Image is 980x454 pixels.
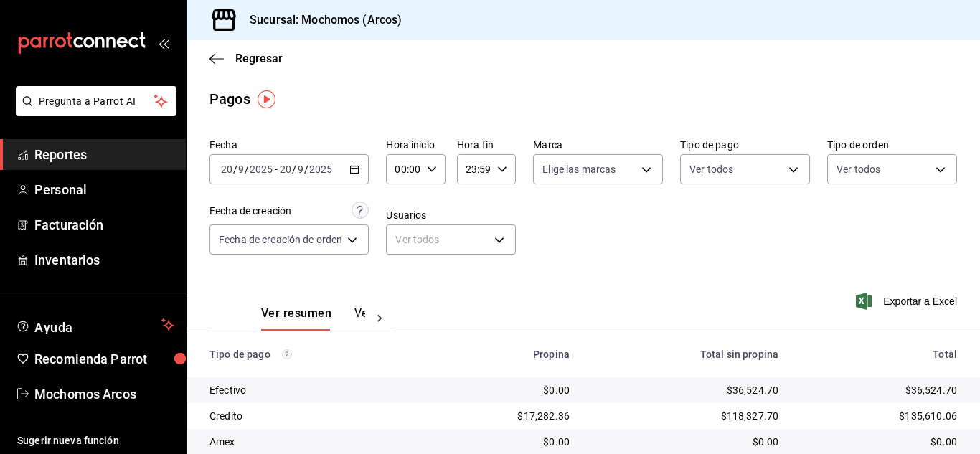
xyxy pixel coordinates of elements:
[593,383,778,397] div: $36,524.70
[219,232,342,247] span: Fecha de creación de orden
[533,140,663,150] label: Marca
[34,250,174,270] span: Inventarios
[542,162,616,176] span: Elige las marcas
[249,164,273,175] input: ----
[34,316,156,334] span: Ayuda
[438,349,570,360] div: Propina
[220,164,233,175] input: --
[801,349,957,360] div: Total
[308,164,333,175] input: ----
[34,215,174,235] span: Facturación
[34,349,174,369] span: Recomienda Parrot
[275,164,278,175] span: -
[34,180,174,199] span: Personal
[261,306,365,331] div: navigation tabs
[859,293,957,310] button: Exportar a Excel
[209,204,291,219] div: Fecha de creación
[245,164,249,175] span: /
[457,140,516,150] label: Hora fin
[386,140,445,150] label: Hora inicio
[593,409,778,423] div: $118,327.70
[261,306,331,331] button: Ver resumen
[801,435,957,449] div: $0.00
[238,11,402,29] h3: Sucursal: Mochomos (Arcos)
[209,52,283,65] button: Regresar
[34,384,174,404] span: Mochomos Arcos
[297,164,304,175] input: --
[279,164,292,175] input: --
[158,37,169,49] button: open_drawer_menu
[593,435,778,449] div: $0.00
[39,94,154,109] span: Pregunta a Parrot AI
[438,435,570,449] div: $0.00
[386,224,516,255] div: Ver todos
[680,140,810,150] label: Tipo de pago
[233,164,237,175] span: /
[209,349,415,360] div: Tipo de pago
[209,140,369,150] label: Fecha
[438,409,570,423] div: $17,282.36
[593,349,778,360] div: Total sin propina
[17,433,174,448] span: Sugerir nueva función
[209,383,415,397] div: Efectivo
[282,349,292,359] svg: Los pagos realizados con Pay y otras terminales son montos brutos.
[689,162,733,176] span: Ver todos
[801,409,957,423] div: $135,610.06
[237,164,245,175] input: --
[209,88,250,110] div: Pagos
[354,306,408,331] button: Ver pagos
[34,145,174,164] span: Reportes
[801,383,957,397] div: $36,524.70
[837,162,880,176] span: Ver todos
[386,210,516,220] label: Usuarios
[10,104,176,119] a: Pregunta a Parrot AI
[16,86,176,116] button: Pregunta a Parrot AI
[235,52,283,65] span: Regresar
[209,435,415,449] div: Amex
[304,164,308,175] span: /
[827,140,957,150] label: Tipo de orden
[292,164,296,175] span: /
[258,90,275,108] img: Tooltip marker
[209,409,415,423] div: Credito
[438,383,570,397] div: $0.00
